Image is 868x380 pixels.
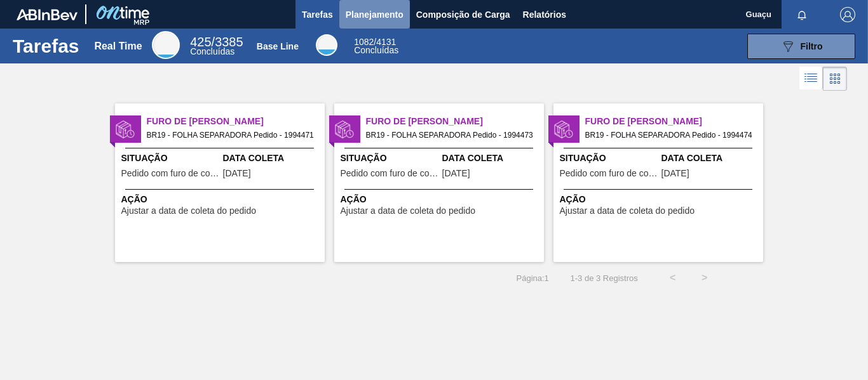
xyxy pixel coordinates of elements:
[302,7,333,22] span: Tarefas
[121,193,322,206] span: Ação
[823,67,847,91] div: Visão em Cards
[121,206,257,216] span: Ajustar a data de coleta do pedido
[661,169,689,178] span: 28/08/2025
[121,152,220,165] span: Situação
[335,120,354,139] img: status
[341,193,541,206] span: Ação
[560,152,658,165] span: Situação
[585,128,753,142] span: BR19 - FOLHA SEPARADORA Pedido - 1994474
[354,45,398,55] span: Concluídas
[17,9,78,20] img: TNhmsLtSVTkK8tSr43FrP2fwEKptu5GPRR3wAAAABJRU5ErkJggg==
[354,37,374,47] span: 1082
[560,169,658,178] span: Pedido com furo de coleta
[190,37,243,56] div: Real Time
[747,34,855,59] button: Filtro
[801,41,823,51] span: Filtro
[223,152,322,165] span: Data Coleta
[354,38,398,55] div: Base Line
[585,115,763,128] span: Furo de Coleta
[689,262,721,294] button: >
[341,206,476,216] span: Ajustar a data de coleta do pedido
[560,206,695,216] span: Ajustar a data de coleta do pedido
[346,7,403,22] span: Planejamento
[568,273,638,283] span: 1 - 3 de 3 Registros
[442,152,541,165] span: Data Coleta
[257,41,299,51] div: Base Line
[554,120,573,139] img: status
[840,7,855,22] img: Logout
[341,169,439,178] span: Pedido com furo de coleta
[116,120,135,139] img: status
[799,67,823,91] div: Visão em Lista
[354,37,396,47] span: / 4131
[190,46,234,56] span: Concluídas
[442,169,470,178] span: 21/08/2025
[190,35,211,49] span: 425
[147,115,325,128] span: Furo de Coleta
[223,169,251,178] span: 26/08/2025
[147,128,315,142] span: BR19 - FOLHA SEPARADORA Pedido - 1994471
[416,7,510,22] span: Composição de Carga
[316,34,337,56] div: Base Line
[560,193,760,206] span: Ação
[366,115,544,128] span: Furo de Coleta
[366,128,534,142] span: BR19 - FOLHA SEPARADORA Pedido - 1994473
[94,41,142,52] div: Real Time
[121,169,220,178] span: Pedido com furo de coleta
[661,152,760,165] span: Data Coleta
[341,152,439,165] span: Situação
[782,6,822,23] button: Notificações
[152,31,180,59] div: Real Time
[13,39,79,53] h1: Tarefas
[190,35,243,49] span: / 3385
[523,7,566,22] span: Relatórios
[657,262,689,294] button: <
[517,273,549,283] span: Página : 1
